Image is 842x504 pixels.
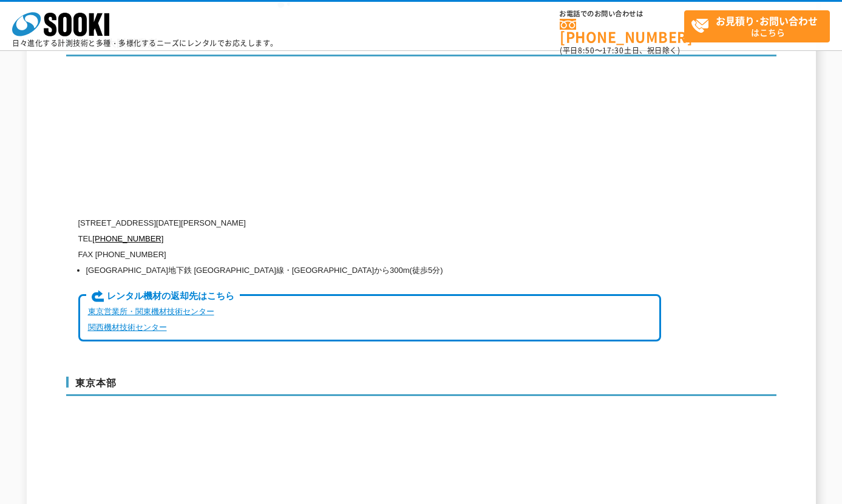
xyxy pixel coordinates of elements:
span: 17:30 [602,45,624,56]
a: [PHONE_NUMBER] [92,234,163,243]
a: [PHONE_NUMBER] [560,19,684,44]
h3: 東京本部 [66,377,776,396]
p: TEL [78,231,661,247]
span: はこちら [691,11,829,41]
span: レンタル機材の返却先はこちら [86,290,240,303]
span: お電話でのお問い合わせは [560,10,684,18]
p: [STREET_ADDRESS][DATE][PERSON_NAME] [78,215,661,231]
a: お見積り･お問い合わせはこちら [684,10,830,42]
a: 東京営業所・関東機材技術センター [88,307,214,316]
a: 関西機材技術センター [88,323,167,332]
strong: お見積り･お問い合わせ [716,13,818,28]
span: 8:50 [578,45,595,56]
p: FAX [PHONE_NUMBER] [78,247,661,263]
li: [GEOGRAPHIC_DATA]地下鉄 [GEOGRAPHIC_DATA]線・[GEOGRAPHIC_DATA]から300m(徒歩5分) [86,263,661,278]
span: (平日 ～ 土日、祝日除く) [560,45,680,56]
p: 日々進化する計測技術と多種・多様化するニーズにレンタルでお応えします。 [12,39,278,47]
